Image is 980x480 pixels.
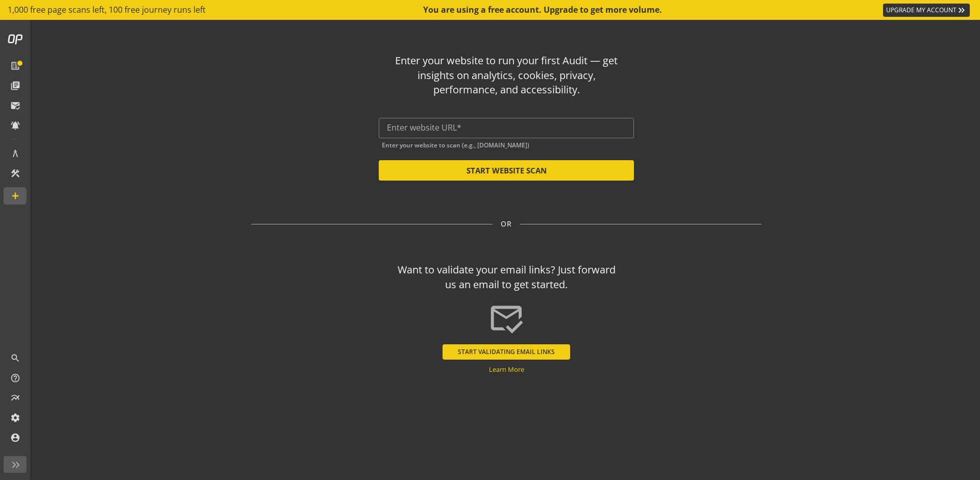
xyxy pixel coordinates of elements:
button: START VALIDATING EMAIL LINKS [443,344,570,360]
mat-icon: settings [10,413,20,423]
button: START WEBSITE SCAN [379,160,634,181]
mat-icon: notifications_active [10,120,20,131]
mat-icon: help_outline [10,373,20,383]
mat-icon: construction [10,168,20,179]
mat-icon: library_books [10,81,20,91]
mat-icon: keyboard_double_arrow_right [957,5,967,15]
mat-icon: mark_email_read [10,100,20,111]
mat-icon: multiline_chart [10,393,20,403]
div: You are using a free account. Upgrade to get more volume. [423,4,663,16]
div: Want to validate your email links? Just forward us an email to get started. [393,263,620,292]
input: Enter website URL* [387,123,626,133]
span: OR [501,219,512,229]
mat-icon: architecture [10,148,20,159]
span: 1,000 free page scans left, 100 free journey runs left [8,4,206,16]
mat-hint: Enter your website to scan (e.g., [DOMAIN_NAME]) [382,139,529,149]
mat-icon: list_alt [10,61,20,71]
a: UPGRADE MY ACCOUNT [883,4,970,17]
mat-icon: add [10,191,20,201]
a: Learn More [489,365,524,374]
mat-icon: search [10,353,20,363]
mat-icon: account_circle [10,433,20,443]
div: Enter your website to run your first Audit — get insights on analytics, cookies, privacy, perform... [393,54,620,97]
mat-icon: mark_email_read [488,300,524,336]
